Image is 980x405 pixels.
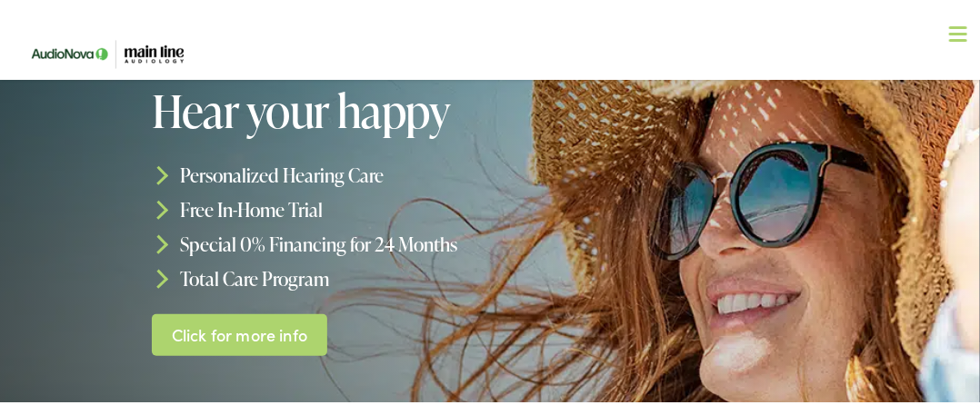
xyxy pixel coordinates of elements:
h1: Hear your happy [152,83,642,133]
a: What We Offer [34,73,975,129]
li: Total Care Program [152,258,642,292]
a: Click for more info [152,311,327,353]
li: Free In-Home Trial [152,190,642,224]
li: Special 0% Financing for 24 Months [152,224,642,259]
li: Personalized Hearing Care [152,155,642,190]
